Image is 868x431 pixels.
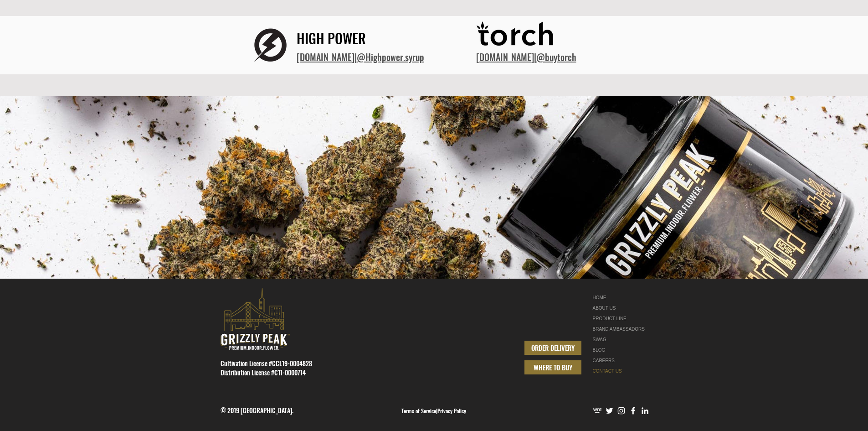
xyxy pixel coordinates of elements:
img: Torch_Logo_BLACK.png [476,19,558,52]
a: HOME [593,292,650,303]
a: WHERE TO BUY [524,360,581,374]
span: | [297,50,424,64]
a: Terms of Service [401,407,436,415]
a: ​[DOMAIN_NAME] [297,50,354,64]
span: | [401,407,466,415]
a: ABOUT US [593,303,650,313]
a: [DOMAIN_NAME] [476,50,534,64]
span: | [476,50,576,64]
ul: Social Bar [593,406,650,415]
div: BRAND AMBASSADORS [593,324,650,334]
a: BLOG [593,345,650,355]
img: Facebook [628,406,638,415]
a: Privacy Policy [437,407,466,415]
img: weedmaps [593,406,602,415]
span: WHERE TO BUY [534,363,572,372]
img: Twitter [605,406,614,415]
img: logo hp.png [244,19,297,72]
span: HIGH POWER [297,28,366,48]
svg: premium-indoor-cannabis [221,288,290,350]
img: LinkedIn [640,406,650,415]
img: Instagram [616,406,626,415]
a: @buytorch [536,50,576,64]
a: PRODUCT LINE [593,313,650,324]
a: ORDER DELIVERY [524,341,581,355]
a: CONTACT US [593,366,650,376]
a: CAREERS [593,355,650,366]
a: @Highpower.syrup [357,50,424,64]
nav: Site [593,292,650,376]
span: Cultivation License #CCL19-0004828 Distribution License #C11-0000714 [221,358,312,377]
a: SWAG [593,334,650,345]
span: ORDER DELIVERY [531,343,575,353]
span: © 2019 [GEOGRAPHIC_DATA]. [221,405,293,415]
